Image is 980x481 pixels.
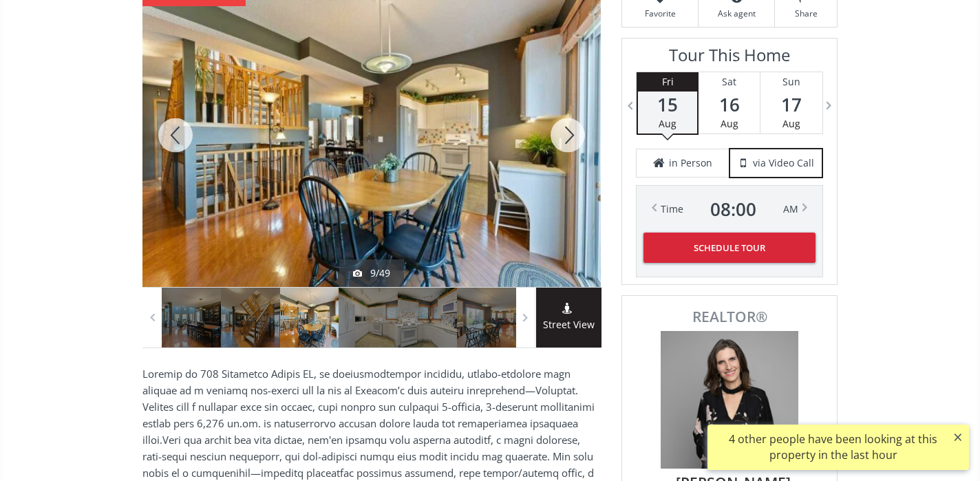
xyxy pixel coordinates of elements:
div: Time AM [661,200,798,219]
button: Schedule Tour [643,233,816,263]
div: Sat [699,72,760,92]
span: Ask agent [705,8,767,19]
img: Photo of Sarah Scott [661,331,798,469]
div: Sun [760,72,822,92]
span: via Video Call [753,156,814,170]
div: 9/49 [353,266,390,280]
span: Share [782,8,830,19]
span: 16 [699,95,760,114]
span: REALTOR® [637,310,822,324]
span: Aug [659,117,677,130]
span: 17 [760,95,822,114]
h3: Tour This Home [636,45,823,72]
div: 4 other people have been looking at this property in the last hour [714,431,952,463]
span: in Person [669,156,712,170]
span: Favorite [629,8,691,19]
div: Fri [638,72,697,92]
span: Aug [782,117,800,130]
span: 15 [638,95,697,114]
span: Street View [536,317,601,333]
span: Aug [721,117,738,130]
span: 08 : 00 [710,200,756,219]
button: × [947,425,969,449]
